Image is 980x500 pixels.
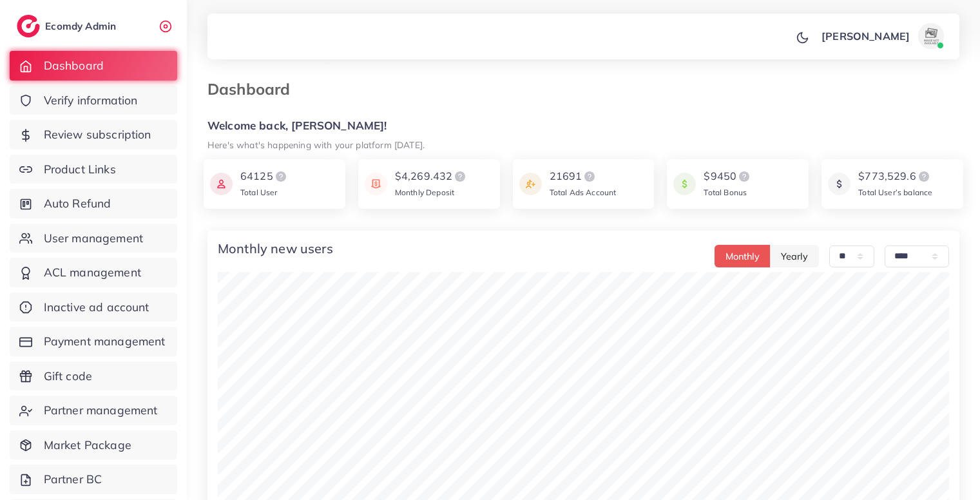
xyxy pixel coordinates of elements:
[44,402,158,419] span: Partner management
[858,187,932,197] span: Total User’s balance
[365,169,387,199] img: icon payment
[10,258,177,287] a: ACL management
[814,23,949,49] a: [PERSON_NAME]avatar
[44,299,149,316] span: Inactive ad account
[673,169,696,199] img: icon payment
[44,161,116,178] span: Product Links
[10,120,177,149] a: Review subscription
[218,241,333,256] h4: Monthly new users
[44,126,151,143] span: Review subscription
[550,169,617,184] div: 21691
[44,437,131,454] span: Market Package
[44,471,102,488] span: Partner BC
[10,189,177,218] a: Auto Refund
[10,396,177,425] a: Partner management
[582,169,597,184] img: logo
[207,119,959,133] h5: Welcome back, [PERSON_NAME]!
[10,327,177,356] a: Payment management
[395,187,454,197] span: Monthly Deposit
[918,23,944,49] img: avatar
[828,169,850,199] img: icon payment
[44,264,141,281] span: ACL management
[858,169,932,184] div: $773,529.6
[44,230,143,247] span: User management
[44,92,138,109] span: Verify information
[704,169,752,184] div: $9450
[10,293,177,322] a: Inactive ad account
[916,169,932,184] img: logo
[10,86,177,115] a: Verify information
[821,28,910,44] p: [PERSON_NAME]
[452,169,468,184] img: logo
[10,430,177,460] a: Market Package
[45,20,119,32] h2: Ecomdy Admin
[44,333,166,350] span: Payment management
[395,169,468,184] div: $4,269.432
[44,195,111,212] span: Auto Refund
[44,368,92,385] span: Gift code
[44,57,104,74] span: Dashboard
[17,15,119,37] a: logoEcomdy Admin
[10,224,177,253] a: User management
[704,187,747,197] span: Total Bonus
[550,187,617,197] span: Total Ads Account
[240,169,289,184] div: 64125
[210,169,233,199] img: icon payment
[207,80,300,99] h3: Dashboard
[10,465,177,494] a: Partner BC
[10,361,177,391] a: Gift code
[715,245,771,267] button: Monthly
[770,245,819,267] button: Yearly
[10,155,177,184] a: Product Links
[240,187,278,197] span: Total User
[207,139,425,150] small: Here's what's happening with your platform [DATE].
[273,169,289,184] img: logo
[519,169,542,199] img: icon payment
[17,15,40,37] img: logo
[10,51,177,81] a: Dashboard
[736,169,752,184] img: logo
